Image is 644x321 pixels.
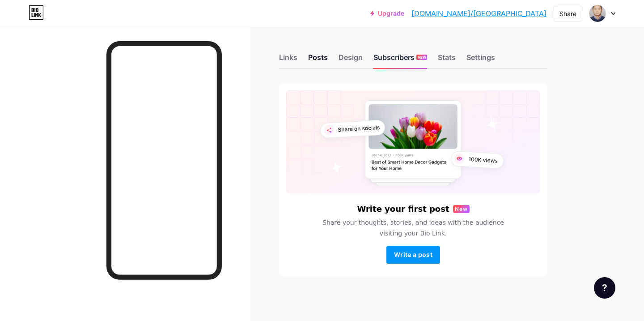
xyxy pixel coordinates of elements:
span: New [455,205,468,213]
div: Links [279,52,297,68]
img: tikadai [589,5,606,22]
div: Subscribers [373,52,427,68]
span: Share your thoughts, stories, and ideas with the audience visiting your Bio Link. [312,217,515,239]
div: Design [339,52,363,68]
h6: Write your first post [357,205,449,214]
div: Posts [308,52,328,68]
div: Share [559,9,576,18]
span: Write a post [394,251,432,258]
div: Stats [438,52,456,68]
a: Upgrade [370,10,404,17]
button: Write a post [386,246,440,264]
span: NEW [418,55,426,60]
a: [DOMAIN_NAME]/[GEOGRAPHIC_DATA] [411,8,547,19]
div: Settings [466,52,495,68]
